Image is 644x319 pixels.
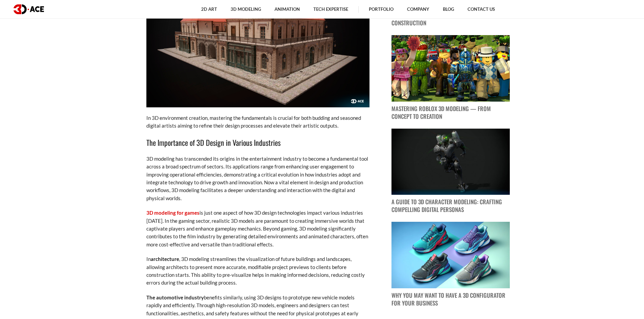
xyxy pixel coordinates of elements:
[391,292,510,307] p: Why You May Want to Have a 3D Configurator for Your Business
[391,129,510,214] a: blog post image A Guide to 3D Character Modeling: Crafting Compelling Digital Personas
[146,114,369,130] p: In 3D environment creation, mastering the fundamentals is crucial for both budding and seasoned d...
[391,105,510,121] p: Mastering Roblox 3D Modeling — From Concept to Creation
[146,209,369,248] p: is just one aspect of how 3D design technologies impact various industries [DATE]. In the gaming ...
[146,210,199,216] a: 3D modeling for games
[146,294,204,300] strong: The automotive industry
[391,35,510,102] img: blog post image
[391,222,510,288] img: blog post image
[391,222,510,307] a: blog post image Why You May Want to Have a 3D Configurator for Your Business
[146,255,369,287] p: In , 3D modeling streamlines the visualization of future buildings and landscapes, allowing archi...
[146,155,369,202] p: 3D modeling has transcended its origins in the entertainment industry to become a fundamental too...
[391,198,510,214] p: A Guide to 3D Character Modeling: Crafting Compelling Digital Personas
[391,35,510,121] a: blog post image Mastering Roblox 3D Modeling — From Concept to Creation
[146,137,369,148] h3: The Importance of 3D Design in Various Industries
[14,4,44,14] img: logo dark
[391,11,510,27] p: Unveiling the Advantages of 3D Modeling for Construction
[151,256,179,262] strong: architecture
[391,129,510,195] img: blog post image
